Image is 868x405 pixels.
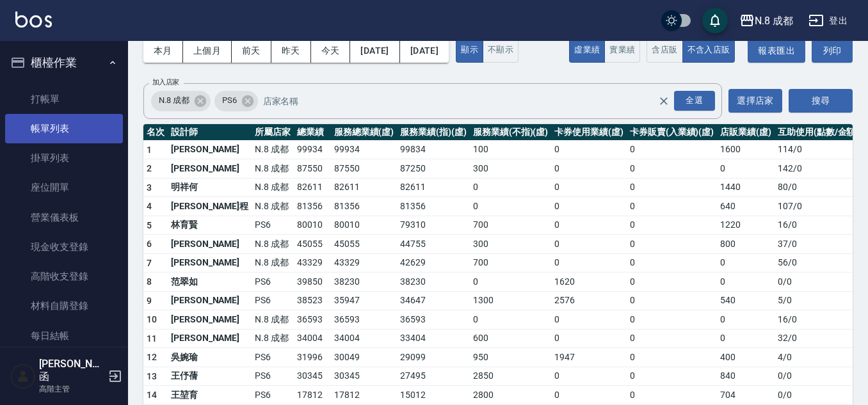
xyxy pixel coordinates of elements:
td: [PERSON_NAME]程 [168,197,252,216]
td: 700 [470,253,551,273]
td: 29099 [397,348,470,367]
td: 0 [717,329,775,348]
td: 0 [470,197,551,216]
td: 142 / 0 [775,159,862,179]
td: 82611 [331,178,398,197]
td: 400 [717,348,775,367]
button: 搜尋 [789,89,853,113]
td: 王堃育 [168,386,252,405]
td: 34004 [294,329,331,348]
td: N.8 成都 [252,253,294,273]
button: 今天 [311,39,351,63]
button: 顯示 [456,38,483,63]
td: 34004 [331,329,398,348]
button: 前天 [232,39,271,63]
td: 0 [551,197,627,216]
img: Logo [15,12,52,28]
td: 王伃蒨 [168,367,252,386]
button: 不顯示 [483,38,518,63]
span: 8 [147,276,152,287]
td: 107 / 0 [775,197,862,216]
span: PS6 [214,94,245,107]
td: PS6 [252,348,294,367]
td: 范翠如 [168,273,252,292]
td: [PERSON_NAME] [168,253,252,273]
td: N.8 成都 [252,178,294,197]
td: 0 [551,140,627,159]
th: 名次 [143,124,168,141]
td: 80 / 0 [775,178,862,197]
td: 81356 [397,197,470,216]
td: 0 [470,310,551,330]
td: PS6 [252,367,294,386]
td: 600 [470,329,551,348]
td: 0 [627,310,717,330]
td: 0 [551,235,627,254]
td: 0 / 0 [775,273,862,292]
button: 昨天 [271,39,311,63]
td: 30345 [331,367,398,386]
td: 114 / 0 [775,140,862,159]
td: 0 [470,178,551,197]
button: Open [671,88,718,113]
td: 36593 [294,310,331,330]
td: N.8 成都 [252,197,294,216]
span: 13 [147,371,157,381]
td: 4 / 0 [775,348,862,367]
th: 設計師 [168,124,252,141]
th: 服務總業績(虛) [331,124,398,141]
span: N.8 成都 [151,94,197,107]
a: 帳單列表 [5,114,123,143]
td: N.8 成都 [252,235,294,254]
label: 加入店家 [152,77,179,87]
a: 報表匯出 [748,39,805,63]
td: N.8 成都 [252,329,294,348]
button: [DATE] [350,39,399,63]
th: 卡券使用業績(虛) [551,124,627,141]
td: 0 [551,159,627,179]
td: 1300 [470,291,551,310]
td: 0 [717,273,775,292]
td: PS6 [252,216,294,235]
td: 79310 [397,216,470,235]
span: 10 [147,314,157,324]
td: [PERSON_NAME] [168,329,252,348]
span: 1 [147,145,152,155]
td: N.8 成都 [252,159,294,179]
td: 99834 [397,140,470,159]
td: 99934 [294,140,331,159]
th: 卡券販賣(入業績)(虛) [627,124,717,141]
td: [PERSON_NAME] [168,140,252,159]
td: 840 [717,367,775,386]
span: 12 [147,352,157,362]
td: 0 [627,235,717,254]
td: 15012 [397,386,470,405]
td: 82611 [397,178,470,197]
td: 38230 [331,273,398,292]
td: 45055 [294,235,331,254]
td: 0 [551,310,627,330]
td: 0 [717,253,775,273]
td: 0 [551,386,627,405]
button: N.8 成都 [734,8,798,34]
button: 實業績 [604,38,640,63]
td: 1220 [717,216,775,235]
td: [PERSON_NAME] [168,235,252,254]
td: 33404 [397,329,470,348]
div: 全選 [674,91,715,111]
td: 640 [717,197,775,216]
span: 6 [147,239,152,249]
td: 17812 [294,386,331,405]
td: 0 [627,291,717,310]
div: PS6 [214,91,258,111]
th: 互助使用(點數/金額) [775,124,862,141]
td: 34647 [397,291,470,310]
button: 上個月 [183,39,232,63]
td: 0 [627,216,717,235]
td: 17812 [331,386,398,405]
td: 0 / 0 [775,367,862,386]
td: 0 [627,197,717,216]
th: 總業績 [294,124,331,141]
td: 0 [627,386,717,405]
td: 800 [717,235,775,254]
